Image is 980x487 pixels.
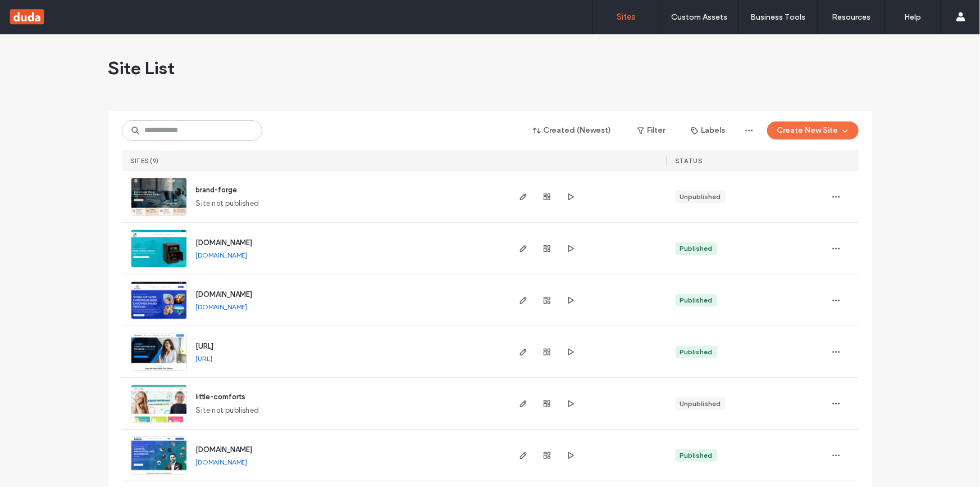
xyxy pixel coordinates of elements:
span: SITES (9) [131,157,159,165]
a: [DOMAIN_NAME] [196,251,248,259]
div: Published [680,243,713,254]
label: Sites [617,12,636,22]
a: [DOMAIN_NAME] [196,458,248,466]
a: [URL] [196,342,214,350]
a: [URL] [196,354,213,363]
div: Unpublished [680,399,721,409]
a: [DOMAIN_NAME] [196,238,253,247]
label: Resources [832,12,870,22]
div: Published [680,295,713,305]
a: brand-forge [196,186,238,194]
button: Filter [626,121,677,139]
div: Published [680,347,713,357]
span: Site List [108,57,175,79]
span: Site not published [196,198,259,209]
div: Unpublished [680,192,721,202]
label: Help [905,12,922,22]
span: STATUS [676,157,703,165]
a: little-comforts [196,393,246,401]
button: Create New Site [767,121,859,139]
span: Help [25,8,48,18]
label: Custom Assets [672,12,728,22]
a: [DOMAIN_NAME] [196,290,253,299]
button: Labels [681,121,736,139]
a: [DOMAIN_NAME] [196,445,253,454]
button: Created (Newest) [523,121,622,139]
div: Published [680,450,713,461]
a: [DOMAIN_NAME] [196,303,248,311]
label: Business Tools [751,12,806,22]
span: Site not published [196,405,259,416]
